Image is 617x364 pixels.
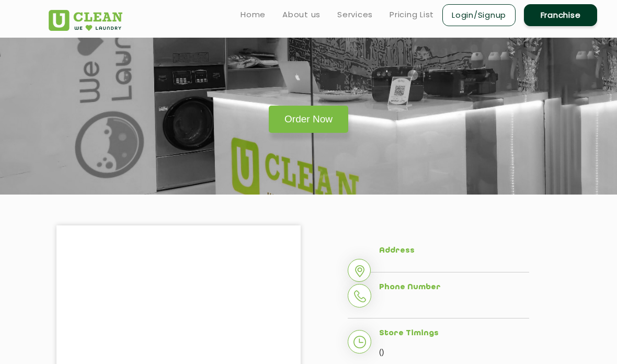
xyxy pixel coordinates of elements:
a: Pricing List [390,8,434,21]
p: () [379,344,529,360]
img: UClean Laundry and Dry Cleaning [49,10,122,31]
a: Home [241,8,266,21]
h5: Phone Number [379,283,529,292]
h5: Store Timings [379,329,529,338]
a: Order Now [269,106,348,133]
h5: Address [379,246,529,256]
a: Franchise [524,4,597,26]
a: Login/Signup [442,4,516,26]
a: About us [282,8,321,21]
a: Services [337,8,373,21]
